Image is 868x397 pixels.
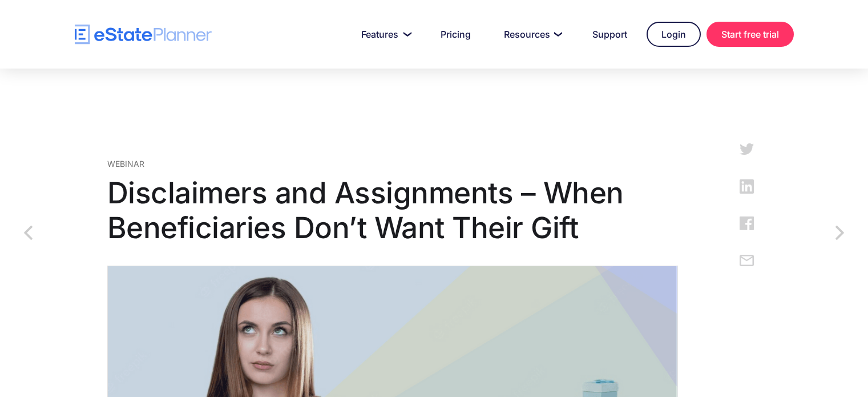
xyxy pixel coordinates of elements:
a: Pricing [427,23,485,46]
h1: Disclaimers and Assignments – When Beneficiaries Don’t Want Their Gift [107,175,678,246]
div: Webinar [107,158,678,170]
a: Start free trial [706,22,794,47]
a: Features [348,23,421,46]
a: Login [647,22,701,47]
a: home [75,25,212,45]
a: Support [579,23,641,46]
a: Resources [490,23,573,46]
